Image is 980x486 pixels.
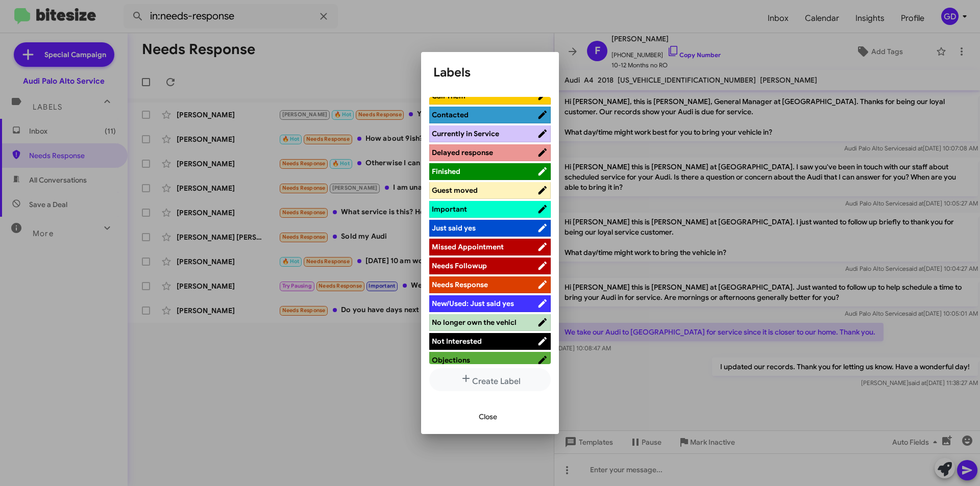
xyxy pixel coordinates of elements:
span: Needs Followup [432,261,487,270]
h1: Labels [433,64,547,81]
span: Contacted [432,110,469,119]
span: Finished [432,167,460,176]
button: Create Label [429,368,551,391]
span: Needs Response [432,280,488,289]
span: Call Them [432,91,465,100]
button: Close [471,407,505,426]
span: Close [479,407,497,426]
span: Guest moved [432,186,478,195]
span: Important [432,204,467,214]
span: No longer own the vehicl [432,318,517,327]
span: New/Used: Just said yes [432,299,514,308]
span: Missed Appointment [432,242,504,251]
span: Currently in Service [432,129,499,138]
span: Not Interested [432,337,482,346]
span: Objections [432,355,470,365]
span: Just said yes [432,223,476,233]
span: Delayed response [432,148,493,157]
